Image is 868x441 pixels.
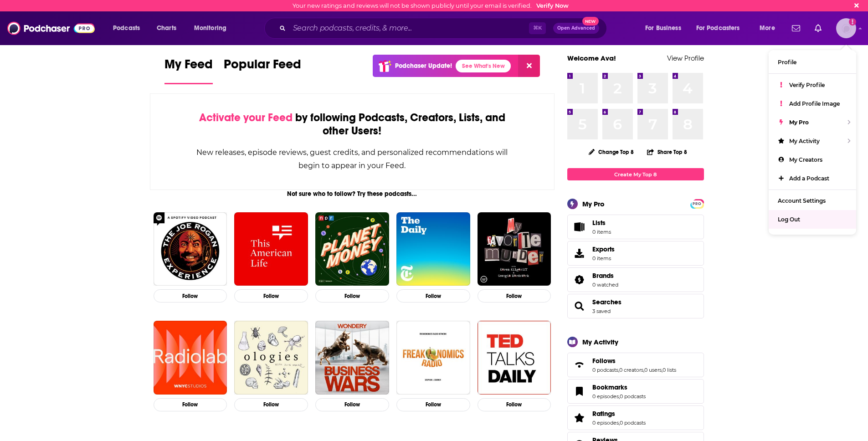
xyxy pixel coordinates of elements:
[753,21,786,36] button: open menu
[592,255,615,262] span: 0 items
[619,393,620,400] span: ,
[592,272,618,280] a: Brands
[395,62,452,70] p: Podchaser Update!
[567,353,704,377] span: Follows
[154,289,227,303] button: Follow
[592,219,606,227] span: Lists
[199,111,293,124] span: Activate your Feed
[592,383,627,391] span: Bookmarks
[570,220,589,233] span: Lists
[567,405,704,430] span: Ratings
[789,138,820,144] span: My Activity
[769,50,856,235] ul: Show profile menu
[570,273,589,286] a: Brands
[645,22,681,35] span: For Business
[293,2,569,9] div: Your new ratings and reviews will not be shown publicly until your email is verified.
[234,398,308,411] button: Follow
[583,146,640,158] button: Change Top 8
[224,56,301,84] a: Popular Feed
[769,94,856,113] a: Add Profile Image
[696,22,740,35] span: For Podcasters
[113,22,140,35] span: Podcasts
[582,338,618,346] div: My Activity
[151,21,182,36] a: Charts
[396,321,470,395] img: Freakonomics Radio
[789,100,840,107] span: Add Profile Image
[582,200,605,208] div: My Pro
[234,212,308,286] img: This American Life
[644,367,662,373] a: 0 users
[760,22,775,35] span: More
[619,420,620,426] span: ,
[7,20,95,37] img: Podchaser - Follow, Share and Rate Podcasts
[592,219,611,227] span: Lists
[690,21,753,36] button: open menu
[618,367,619,373] span: ,
[592,420,619,426] a: 0 episodes
[836,18,856,38] img: User Profile
[643,367,644,373] span: ,
[769,191,856,210] a: Account Settings
[592,410,646,418] a: Ratings
[478,321,551,395] img: TED Talks Daily
[194,22,226,35] span: Monitoring
[567,267,704,292] span: Brands
[769,169,856,188] a: Add a Podcast
[582,17,599,26] span: New
[315,321,389,395] img: Business Wars
[667,54,704,62] a: View Profile
[619,367,643,373] a: 0 creators
[315,289,389,303] button: Follow
[778,216,800,223] span: Log Out
[553,23,599,34] button: Open AdvancedNew
[769,150,856,169] a: My Creators
[592,282,618,288] a: 0 watched
[188,21,238,36] button: open menu
[234,321,308,395] img: Ologies with Alie Ward
[157,22,176,35] span: Charts
[592,272,614,280] span: Brands
[663,367,676,373] a: 0 lists
[154,321,227,395] img: Radiolab
[811,21,825,36] a: Show notifications dropdown
[692,200,703,207] a: PRO
[592,298,621,306] a: Searches
[567,215,704,239] a: Lists
[788,21,804,36] a: Show notifications dropdown
[196,146,509,172] div: New releases, episode reviews, guest credits, and personalized recommendations will begin to appe...
[620,393,646,400] a: 0 podcasts
[592,357,616,365] span: Follows
[536,2,569,9] a: Verify Now
[836,18,856,38] button: Show profile menu
[570,359,589,371] a: Follows
[164,56,213,77] span: My Feed
[396,212,470,286] img: The Daily
[456,60,511,72] a: See What's New
[778,59,796,66] span: Profile
[396,289,470,303] button: Follow
[396,398,470,411] button: Follow
[778,197,826,204] span: Account Settings
[154,212,227,286] img: The Joe Rogan Experience
[154,398,227,411] button: Follow
[789,156,822,163] span: My Creators
[592,245,615,253] span: Exports
[315,398,389,411] button: Follow
[234,289,308,303] button: Follow
[570,411,589,424] a: Ratings
[789,175,829,182] span: Add a Podcast
[529,22,546,34] span: ⌘ K
[478,212,551,286] a: My Favorite Murder with Karen Kilgariff and Georgia Hardstark
[639,21,693,36] button: open menu
[592,229,611,235] span: 0 items
[567,379,704,404] span: Bookmarks
[769,53,856,72] a: Profile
